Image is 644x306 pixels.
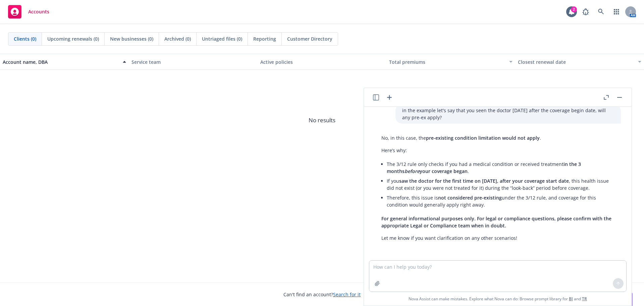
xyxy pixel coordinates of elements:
[129,54,258,70] button: Service team
[569,296,573,302] a: BI
[47,35,99,42] span: Upcoming renewals (0)
[426,135,540,141] span: pre-existing condition limitation would not apply
[389,58,505,65] div: Total premiums
[367,292,629,306] span: Nova Assist can make mistakes. Explore what Nova can do: Browse prompt library for and
[579,5,592,18] a: Report a Bug
[131,58,255,65] div: Service team
[515,54,644,70] button: Closest renewal date
[253,35,276,42] span: Reporting
[402,107,614,121] p: in the example let's say that you seen the doctor [DATE] after the coverage begin date, will any ...
[571,6,577,12] div: 2
[381,215,611,229] span: For general informational purposes only. For legal or compliance questions, please confirm with t...
[28,9,49,14] span: Accounts
[386,54,515,70] button: Total premiums
[582,296,587,302] a: TR
[287,35,332,42] span: Customer Directory
[5,2,52,21] a: Accounts
[387,193,614,210] li: Therefore, this issue is under the 3/12 rule, and coverage for this condition would generally app...
[610,5,623,18] a: Switch app
[387,176,614,193] li: If you , this health issue did not exist (or you were not treated for it) during the “look-back” ...
[14,35,36,42] span: Clients (0)
[258,54,386,70] button: Active policies
[594,5,608,18] a: Search
[260,58,384,65] div: Active policies
[283,291,361,298] span: Can't find an account?
[387,159,614,176] li: The 3/12 rule only checks if you had a medical condition or received treatment .
[405,168,420,174] em: before
[518,58,634,65] div: Closest renewal date
[202,35,242,42] span: Untriaged files (0)
[438,194,502,201] span: not considered pre-existing
[399,178,569,184] span: saw the doctor for the first time on [DATE], after your coverage start date
[164,35,191,42] span: Archived (0)
[381,234,614,242] p: Let me know if you want clarification on any other scenarios!
[381,134,614,141] p: No, in this case, the .
[381,147,614,154] p: Here’s why:
[333,291,361,298] a: Search for it
[3,58,119,65] div: Account name, DBA
[110,35,153,42] span: New businesses (0)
